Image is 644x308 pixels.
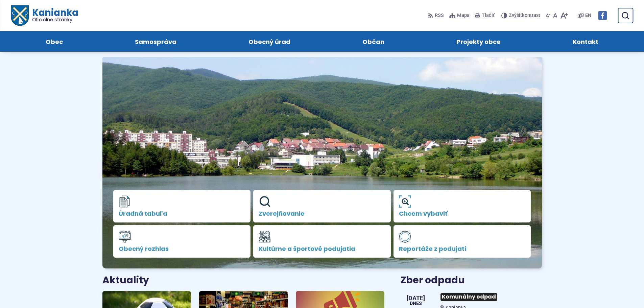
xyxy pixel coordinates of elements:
[584,11,593,20] a: EN
[113,225,251,258] a: Obecný rozhlas
[119,245,245,252] span: Obecný rozhlas
[253,190,391,222] a: Zverejňovanie
[259,210,385,217] span: Zverejňovanie
[362,31,384,52] span: Občan
[428,8,445,23] a: RSS
[544,8,552,23] button: Zmenšiť veľkosť písma
[407,301,425,306] span: Dnes
[259,245,385,252] span: Kultúrne a športové podujatia
[482,13,495,19] span: Tlačiť
[32,17,78,22] span: Oficiálne stránky
[119,210,245,217] span: Úradná tabuľa
[509,13,540,19] span: kontrast
[501,8,542,23] button: Zvýšiťkontrast
[585,11,591,20] span: EN
[46,31,63,52] span: Obec
[333,31,414,52] a: Občan
[253,225,391,258] a: Kultúrne a športové podujatia
[598,11,607,20] img: Prejsť na Facebook stránku
[393,225,531,258] a: Reportáže z podujatí
[457,11,470,20] span: Mapa
[11,5,78,26] a: Logo Kanianka, prejsť na domovskú stránku.
[448,8,471,23] a: Mapa
[219,31,319,52] a: Obecný úrad
[544,31,628,52] a: Kontakt
[11,5,28,26] img: Prejsť na domovskú stránku
[407,295,425,301] span: [DATE]
[440,293,497,301] span: Komunálny odpad
[435,11,444,20] span: RSS
[105,31,206,52] a: Samospráva
[509,13,522,18] span: Zvýšiť
[427,31,530,52] a: Projekty obce
[456,31,501,52] span: Projekty obce
[573,31,598,52] span: Kontakt
[113,190,251,222] a: Úradná tabuľa
[559,8,569,23] button: Zväčšiť veľkosť písma
[399,245,526,252] span: Reportáže z podujatí
[393,190,531,222] a: Chcem vybaviť
[474,8,496,23] button: Tlačiť
[16,31,92,52] a: Obec
[401,275,542,286] h3: Zber odpadu
[248,31,290,52] span: Obecný úrad
[399,210,526,217] span: Chcem vybaviť
[135,31,176,52] span: Samospráva
[102,275,149,286] h3: Aktuality
[552,8,559,23] button: Nastaviť pôvodnú veľkosť písma
[28,8,78,22] h1: Kanianka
